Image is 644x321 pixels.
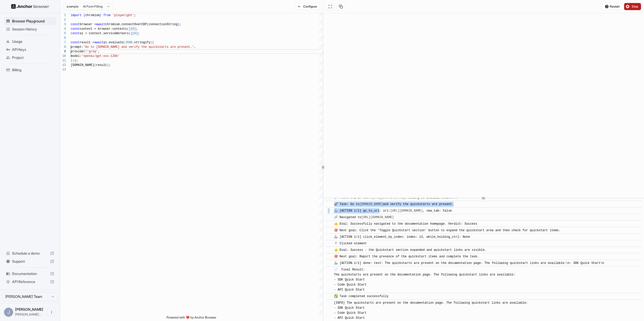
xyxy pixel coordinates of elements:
span: Session History [12,27,54,32]
span: ai = context.serviceWorkers [80,32,129,35]
div: Usage [4,37,56,46]
span: chromium [85,14,100,17]
div: J [4,308,13,317]
span: ) [107,63,109,67]
span: 'groq' [87,50,98,53]
span: ) [74,59,76,62]
span: API Reference [12,279,48,284]
span: ai.evaluate [103,41,123,44]
span: example: [67,5,79,9]
a: [DOMAIN_NAME] [359,203,383,206]
button: Open in full screen [326,3,335,10]
span: ; [134,14,136,17]
span: { [83,14,85,17]
div: 4 [60,27,66,31]
span: import [71,14,82,17]
span: ] [136,32,138,35]
button: Stop [624,3,641,10]
span: const [71,32,80,35]
span: Stop [632,5,639,9]
span: ; [138,32,139,35]
span: ​ [328,202,330,207]
div: Billing [4,66,56,74]
span: ) [131,32,132,35]
span: tarts are present.' [159,45,194,49]
span: ; [179,23,181,26]
a: [URL][DOMAIN_NAME] [361,216,394,219]
span: Restart [610,5,620,9]
div: 13 [60,67,66,72]
span: 🔗 Navigated to [334,216,396,219]
span: 🦾 [ACTION 1/1] done: text: The quickstarts are present on the documentation page. The following q... [334,261,604,265]
span: ; [136,27,138,31]
span: ​ [328,254,330,259]
div: 10 [60,54,66,58]
span: 👍 Eval: Success - the Quickstart section expanded and quickstart links are visible. [334,248,487,252]
span: ; [109,63,110,67]
span: ​ [328,261,330,266]
span: const [71,23,80,26]
span: from [103,14,111,17]
span: context = browser.contexts [80,27,127,31]
span: ✅ Task completed successfully [334,295,389,298]
div: Support [4,257,56,265]
span: connectionString [149,23,178,26]
span: ​ [328,234,330,239]
span: Usage [12,39,54,44]
span: const [71,41,80,44]
span: [DOMAIN_NAME] [71,63,94,67]
div: 7 [60,40,66,45]
span: 🦾 [ACTION 1/1] click_element_by_index: index: 12, while_holding_ctrl: None [334,235,470,239]
span: [ [131,27,132,31]
div: Session History [4,25,56,33]
span: 0 [132,27,134,31]
span: browser = [80,23,96,26]
span: 'Go to [DOMAIN_NAME] and verify the quicks [83,45,159,49]
div: 1 [60,13,66,18]
span: const [71,27,80,31]
span: ( [150,41,152,44]
span: prompt: [71,45,83,49]
span: await [96,23,105,26]
span: ​ [328,221,330,226]
div: 12 [60,63,66,67]
div: API Keys [4,46,56,54]
span: result = [80,41,94,44]
span: ( [123,41,125,44]
span: 📄 Final Result: The quickstarts are present on the documentation page. The following quickstart l... [334,268,515,292]
div: 8 [60,45,66,49]
div: 9 [60,49,66,54]
span: ​ [328,267,330,272]
span: Schedule a demo [12,251,48,256]
div: 2 [60,18,66,22]
span: result [96,63,107,67]
span: { [152,41,154,44]
span: john@anchorbrowser.io [15,312,41,316]
span: ] [134,27,136,31]
div: 3 [60,22,66,27]
span: ​ [328,248,330,253]
span: JSON [125,41,132,44]
span: 🚀 Task: Go to and verify the quickstarts are present. [334,203,454,206]
div: Project [4,54,56,62]
div: Browser Playground [4,17,56,25]
span: ( [127,27,129,31]
span: 👍 Eval: Successfully navigated to the documentation homepage. Verdict: Success [334,222,477,226]
span: John Marbach [15,307,43,311]
span: ; [76,59,78,62]
span: 0 [134,32,136,35]
span: [ [132,32,134,35]
span: 'openai/gpt-oss-120b' [82,54,119,58]
span: ​ [328,294,330,299]
span: Project [12,55,54,60]
span: ) [178,23,179,26]
button: Restart [601,3,622,10]
button: Copy session ID [337,3,345,10]
span: 🎯 Next goal: Click the 'Toggle Quickstart section' button to expand the quickstart area and then ... [334,229,561,232]
span: ​ [328,215,330,220]
span: } [100,14,101,17]
span: , [98,50,100,53]
button: Configure [295,3,320,10]
div: 6 [60,36,66,40]
span: ( [94,63,96,67]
